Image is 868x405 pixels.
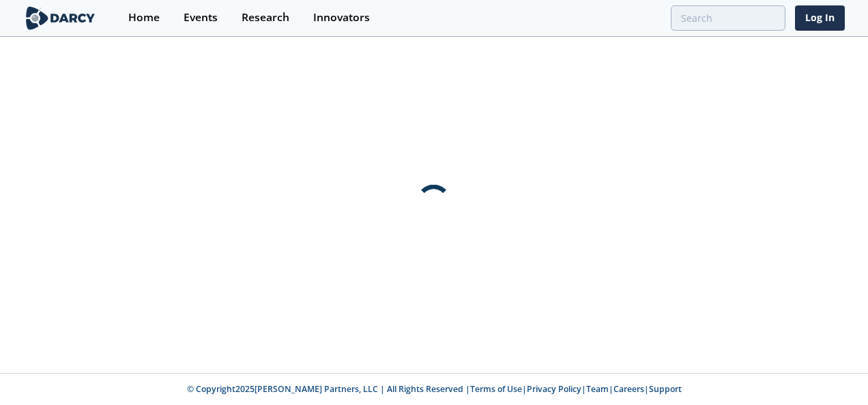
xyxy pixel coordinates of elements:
div: Home [128,12,160,23]
div: Innovators [313,12,370,23]
a: Privacy Policy [527,383,581,395]
a: Support [649,383,682,395]
div: Events [184,12,218,23]
a: Log In [795,5,845,31]
a: Careers [613,383,644,395]
a: Terms of Use [470,383,522,395]
a: Team [586,383,609,395]
div: Research [242,12,289,23]
p: © Copyright 2025 [PERSON_NAME] Partners, LLC | All Rights Reserved | | | | | [104,383,764,395]
input: Advanced Search [671,5,785,31]
img: logo-wide.svg [23,6,98,30]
